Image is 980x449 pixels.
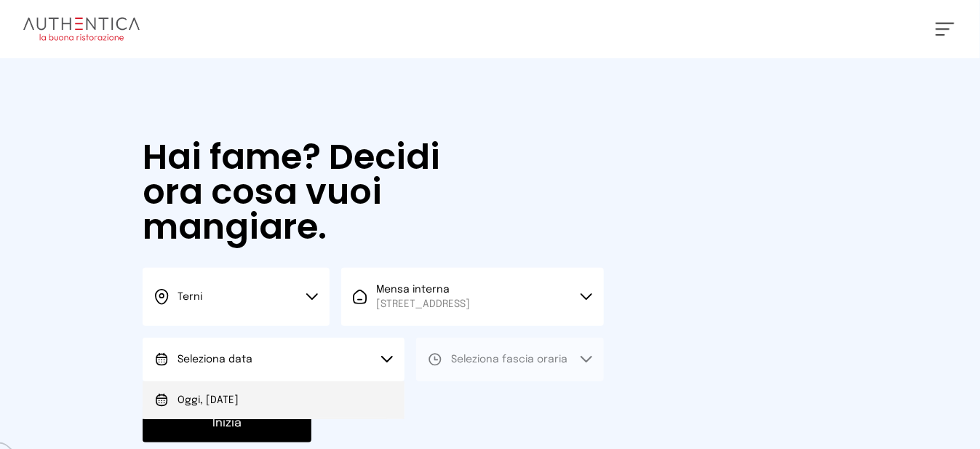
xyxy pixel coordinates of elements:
span: Oggi, [DATE] [178,393,239,408]
button: Seleziona data [143,338,405,381]
span: Seleziona data [178,354,252,365]
span: Seleziona fascia oraria [451,354,567,365]
button: Seleziona fascia oraria [416,338,603,381]
button: Inizia [143,405,311,442]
